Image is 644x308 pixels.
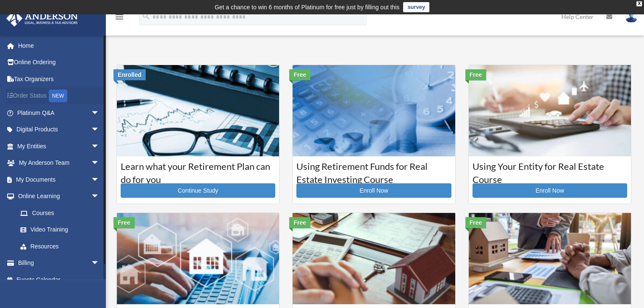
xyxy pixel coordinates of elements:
[215,2,400,12] div: Get a chance to win 6 months of Platinum for free just by filling out this
[91,155,108,172] span: arrow_drop_down
[49,90,67,102] div: NEW
[6,188,112,205] a: Online Learningarrow_drop_down
[6,37,112,54] a: Home
[6,155,112,172] a: My Anderson Teamarrow_drop_down
[473,160,627,181] h3: Using Your Entity for Real Estate Course
[114,12,124,22] i: menu
[403,2,429,12] a: survey
[6,171,112,188] a: My Documentsarrow_drop_down
[91,104,108,122] span: arrow_drop_down
[296,183,451,198] a: Enroll Now
[114,15,124,22] a: menu
[6,271,112,288] a: Events Calendar
[121,160,275,181] h3: Learn what your Retirement Plan can do for you
[141,11,151,21] i: search
[465,69,486,80] div: Free
[6,104,112,121] a: Platinum Q&Aarrow_drop_down
[12,238,112,255] a: Resources
[6,87,112,105] a: Order StatusNEW
[473,183,627,198] a: Enroll Now
[4,10,80,27] img: Anderson Advisors Platinum Portal
[113,217,135,228] div: Free
[6,255,112,272] a: Billingarrow_drop_down
[625,11,638,23] img: User Pic
[296,160,451,181] h3: Using Retirement Funds for Real Estate Investing Course
[12,204,108,221] a: Courses
[91,188,108,205] span: arrow_drop_down
[91,255,108,272] span: arrow_drop_down
[289,69,310,80] div: Free
[289,217,310,228] div: Free
[91,121,108,139] span: arrow_drop_down
[636,1,642,6] div: close
[6,71,112,87] a: Tax Organizers
[6,138,112,155] a: My Entitiesarrow_drop_down
[113,69,146,80] div: Enrolled
[465,217,486,228] div: Free
[121,183,275,198] a: Continue Study
[91,171,108,188] span: arrow_drop_down
[91,138,108,155] span: arrow_drop_down
[6,54,112,71] a: Online Ordering
[12,221,112,238] a: Video Training
[6,121,112,138] a: Digital Productsarrow_drop_down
